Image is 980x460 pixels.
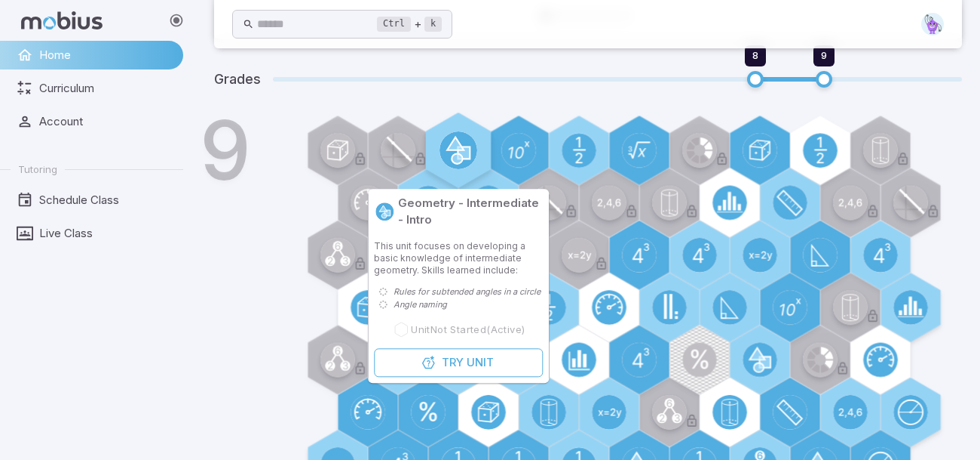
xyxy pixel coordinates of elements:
p: This unit focuses on developing a basic knowledge of intermediate geometry. Skills learned include: [374,240,543,276]
span: Live Class [39,225,173,242]
img: pentagon.svg [921,13,944,36]
div: + [377,15,442,33]
span: Tutoring [18,162,57,176]
h1: 9 [200,110,252,191]
span: Unit Not Started (Active) [411,323,525,337]
span: Try [442,354,464,371]
p: Rules for subtended angles in a circle [394,286,541,298]
h5: Grades [214,69,261,90]
kbd: k [424,17,442,32]
a: Geometry 2D [374,201,395,222]
span: Home [39,47,173,63]
span: 9 [821,49,827,61]
span: Unit [467,354,494,371]
p: Angle naming [394,298,447,311]
kbd: Ctrl [377,17,411,32]
span: Account [39,113,173,130]
span: Schedule Class [39,192,173,208]
span: 8 [752,49,758,61]
button: TryUnit [374,348,543,377]
span: Curriculum [39,80,173,97]
p: Geometry - Intermediate - Intro [398,195,543,228]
